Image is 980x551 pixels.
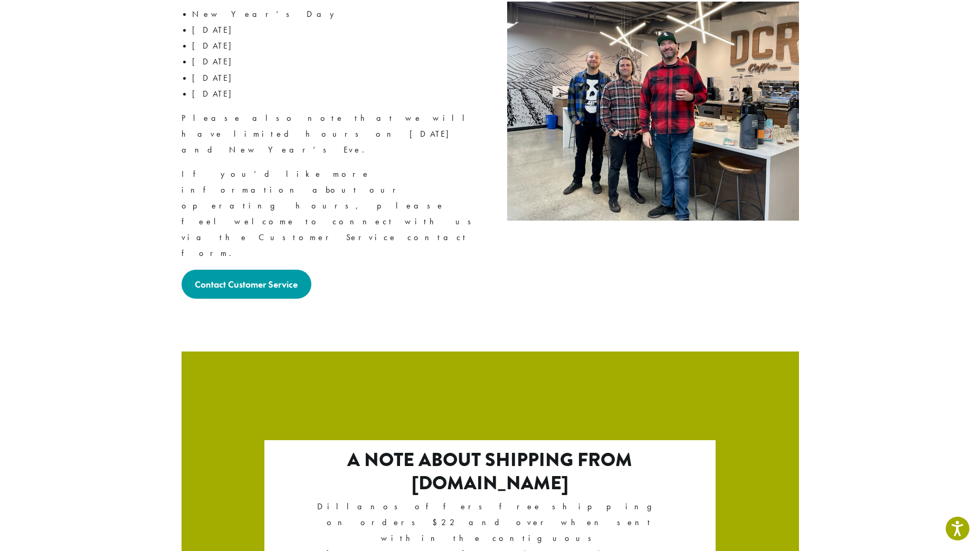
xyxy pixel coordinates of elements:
li: New Year’s Day [192,6,482,22]
p: Please also note that we will have limited hours on [DATE] and New Year’s Eve. [182,110,482,158]
li: [DATE] [192,38,482,54]
li: [DATE] [192,54,482,70]
h2: A note about shipping from [DOMAIN_NAME] [309,449,671,494]
li: [DATE] [192,22,482,38]
li: [DATE] [192,86,482,102]
p: If you’d like more information about our operating hours, please feel welcome to connect with us ... [182,166,482,261]
li: [DATE] [192,70,482,86]
a: Contact Customer Service [182,270,312,299]
strong: Contact Customer Service [195,278,298,290]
